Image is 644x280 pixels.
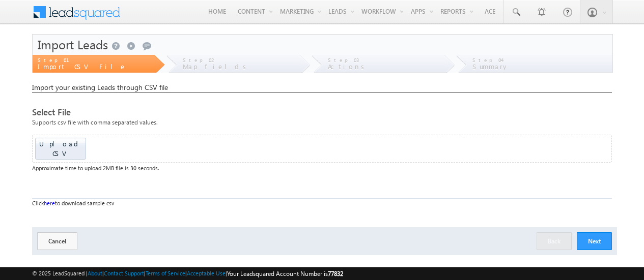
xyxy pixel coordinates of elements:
[328,270,343,277] span: 77832
[537,232,572,250] button: Back
[328,62,368,71] span: Actions
[88,270,102,276] a: About
[33,35,612,55] div: Import Leads
[38,62,127,71] span: Import CSV File
[104,270,144,276] a: Contact Support
[39,139,82,158] span: Upload CSV
[472,57,505,63] span: Step 04
[32,164,612,173] div: Approximate time to upload 2MB file is 30 seconds.
[472,62,509,71] span: Summary
[32,117,612,135] div: Supports csv file with comma separated values.
[227,270,343,277] span: Your Leadsquared Account Number is
[328,57,359,63] span: Step 03
[577,232,612,250] button: Next
[32,83,612,92] div: Import your existing Leads through CSV file
[32,269,343,278] span: © 2025 LeadSquared | | | | |
[32,198,612,208] div: Click to download sample csv
[146,270,185,276] a: Terms of Service
[44,200,55,206] a: here
[187,270,226,276] a: Acceptable Use
[32,108,612,117] div: Select File
[183,62,250,71] span: Map fields
[183,57,214,63] span: Step 02
[37,232,77,250] button: Cancel
[38,57,67,63] span: Step 01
